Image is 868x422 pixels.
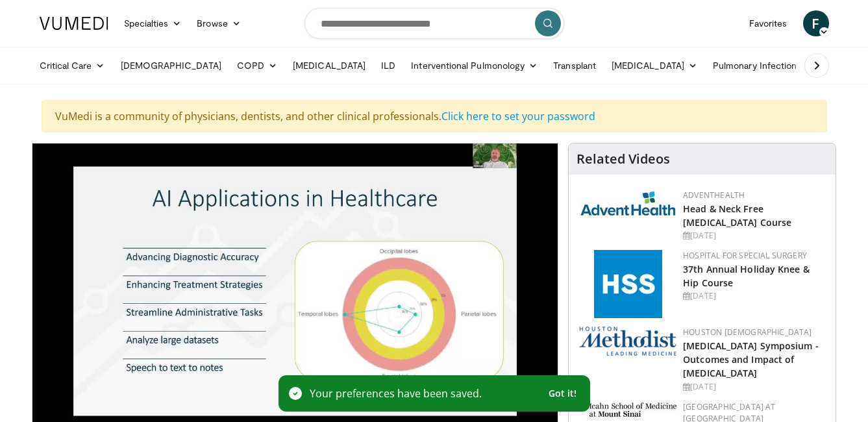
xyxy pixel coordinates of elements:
a: COPD [229,53,285,79]
img: VuMedi Logo [40,17,108,30]
a: Favorites [741,10,795,36]
a: Click here to set your password [441,109,595,123]
a: Transplant [545,53,604,79]
div: [DATE] [683,381,825,393]
img: 5c3c682d-da39-4b33-93a5-b3fb6ba9580b.jpg.150x105_q85_autocrop_double_scale_upscale_version-0.2.jpg [579,190,676,216]
h4: Related Videos [577,151,670,167]
a: [MEDICAL_DATA] [604,53,705,79]
a: F [803,10,829,36]
span: Got it! [549,388,577,399]
input: Search topics, interventions [304,8,564,39]
div: VuMedi is a community of physicians, dentists, and other clinical professionals. [42,100,827,132]
a: 37th Annual Holiday Knee & Hip Course [683,263,810,289]
a: [DEMOGRAPHIC_DATA] [113,53,229,79]
a: Specialties [116,10,190,36]
a: AdventHealth [683,190,745,201]
a: [MEDICAL_DATA] Symposium - Outcomes and Impact of [MEDICAL_DATA] [683,340,819,379]
a: ILD [373,53,403,79]
a: Head & Neck Free [MEDICAL_DATA] Course [683,203,791,229]
p: Your preferences have been saved. [310,386,482,401]
a: Hospital for Special Surgery [683,250,807,261]
div: [DATE] [683,230,825,242]
a: Pulmonary Infection [705,53,817,79]
img: 3aa743c9-7c3f-4fab-9978-1464b9dbe89c.png.150x105_q85_autocrop_double_scale_upscale_version-0.2.jpg [579,403,676,417]
a: [MEDICAL_DATA] [285,53,373,79]
a: Critical Care [32,53,113,79]
a: Interventional Pulmonology [403,53,545,79]
div: [DATE] [683,290,825,302]
a: Houston [DEMOGRAPHIC_DATA] [683,327,812,338]
img: f5c2b4a9-8f32-47da-86a2-cd262eba5885.gif.150x105_q85_autocrop_double_scale_upscale_version-0.2.jpg [594,250,662,318]
a: Browse [189,10,249,36]
img: 5e4488cc-e109-4a4e-9fd9-73bb9237ee91.png.150x105_q85_autocrop_double_scale_upscale_version-0.2.png [579,327,676,356]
